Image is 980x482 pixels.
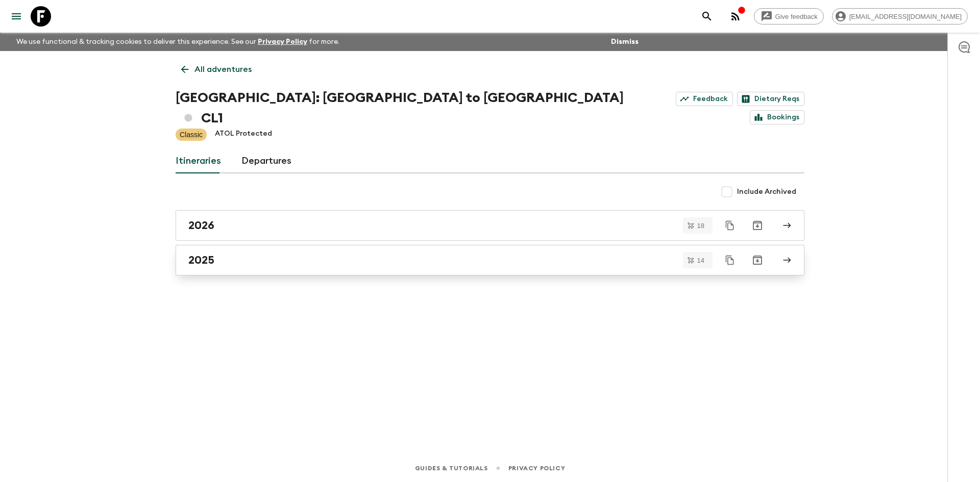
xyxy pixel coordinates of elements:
a: Itineraries [176,149,221,173]
span: 18 [691,222,710,229]
p: All adventures [194,63,252,75]
a: 2026 [176,210,804,241]
button: Duplicate [721,251,739,269]
span: Include Archived [737,187,796,197]
a: Feedback [676,92,733,106]
button: Archive [747,215,768,236]
button: search adventures [697,6,717,27]
a: Dietary Reqs [737,92,804,106]
a: Privacy Policy [258,38,307,45]
button: Dismiss [608,35,641,49]
a: Guides & Tutorials [415,463,488,474]
a: 2025 [176,245,804,275]
h1: [GEOGRAPHIC_DATA]: [GEOGRAPHIC_DATA] to [GEOGRAPHIC_DATA] CL1 [176,88,626,129]
p: ATOL Protected [215,129,272,141]
p: Classic [180,130,203,140]
a: Departures [241,149,291,173]
span: [EMAIL_ADDRESS][DOMAIN_NAME] [844,13,967,20]
a: Give feedback [754,8,824,24]
a: Privacy Policy [508,463,565,474]
button: menu [6,6,27,27]
button: Duplicate [721,216,739,235]
a: Bookings [750,110,804,124]
div: [EMAIL_ADDRESS][DOMAIN_NAME] [832,8,968,24]
button: Archive [747,250,768,270]
span: 14 [691,257,710,264]
p: We use functional & tracking cookies to deliver this experience. See our for more. [12,33,344,51]
a: All adventures [176,59,257,80]
h2: 2026 [188,219,214,232]
h2: 2025 [188,253,214,267]
span: Give feedback [770,13,823,20]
